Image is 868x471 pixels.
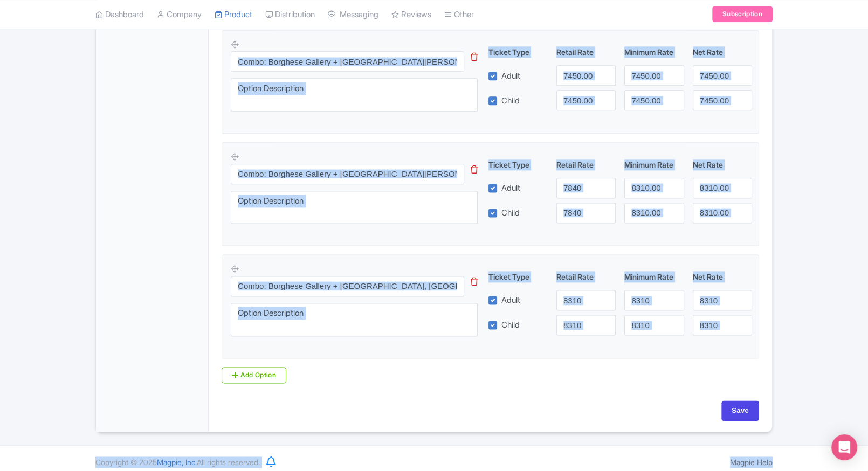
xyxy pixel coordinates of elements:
div: Ticket Type [484,159,552,170]
div: Copyright © 2025 All rights reserved. [89,456,266,468]
input: 0.0 [693,315,752,335]
div: Retail Rate [552,46,620,58]
input: 0.0 [624,290,684,310]
input: 0.0 [693,203,752,223]
input: Option Name [231,276,464,296]
div: Minimum Rate [620,159,688,170]
label: Adult [501,70,520,82]
input: 0.0 [693,290,752,310]
input: 0.0 [556,65,616,86]
a: Magpie Help [730,458,773,467]
input: 0.0 [624,203,684,223]
span: Magpie, Inc. [157,458,197,467]
div: Ticket Type [484,46,552,58]
label: Child [501,319,520,331]
input: 0.0 [624,315,684,335]
div: Open Intercom Messenger [831,434,857,460]
input: 0.0 [556,315,616,335]
a: Add Option [222,367,286,383]
input: 0.0 [556,178,616,198]
input: 0.0 [556,290,616,310]
div: Ticket Type [484,271,552,282]
div: Net Rate [688,46,756,58]
div: Net Rate [688,159,756,170]
input: 0.0 [693,90,752,110]
div: Net Rate [688,271,756,282]
input: 0.0 [693,65,752,86]
input: 0.0 [624,178,684,198]
a: Subscription [712,6,773,23]
label: Child [501,95,520,107]
label: Child [501,207,520,219]
input: Option Name [231,51,464,72]
div: Minimum Rate [620,46,688,58]
div: Retail Rate [552,159,620,170]
input: 0.0 [556,90,616,110]
label: Adult [501,294,520,307]
label: Adult [501,182,520,195]
input: 0.0 [556,203,616,223]
input: Save [721,400,759,421]
input: 0.0 [693,178,752,198]
input: 0.0 [624,90,684,110]
div: Retail Rate [552,271,620,282]
div: Minimum Rate [620,271,688,282]
input: 0.0 [624,65,684,86]
input: Option Name [231,164,464,184]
